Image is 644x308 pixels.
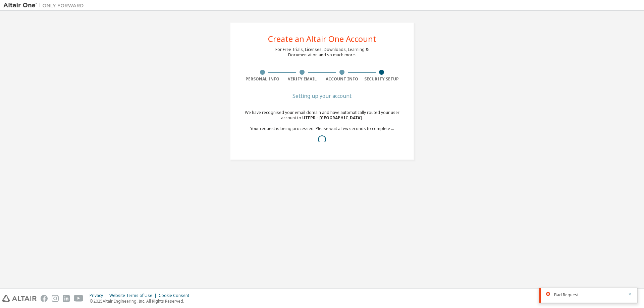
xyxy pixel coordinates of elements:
img: linkedin.svg [63,295,70,302]
img: Altair One [3,2,87,9]
div: Privacy [90,293,109,298]
div: Security Setup [362,76,402,82]
img: altair_logo.svg [2,295,37,302]
img: facebook.svg [41,295,48,302]
span: Bad Request [554,292,579,298]
div: Create an Altair One Account [268,35,376,43]
div: Cookie Consent [159,293,193,298]
div: Personal Info [243,76,282,82]
img: instagram.svg [52,295,59,302]
img: youtube.svg [74,295,84,302]
div: Verify Email [282,76,322,82]
div: For Free Trials, Licenses, Downloads, Learning & Documentation and so much more. [275,47,369,58]
div: We have recognised your email domain and have automatically routed your user account to Your requ... [243,110,401,147]
div: Setting up your account [243,94,401,98]
div: Website Terms of Use [109,293,159,298]
p: © 2025 Altair Engineering, Inc. All Rights Reserved. [90,298,193,304]
span: UTFPR - [GEOGRAPHIC_DATA] . [302,115,363,121]
div: Account Info [322,76,362,82]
